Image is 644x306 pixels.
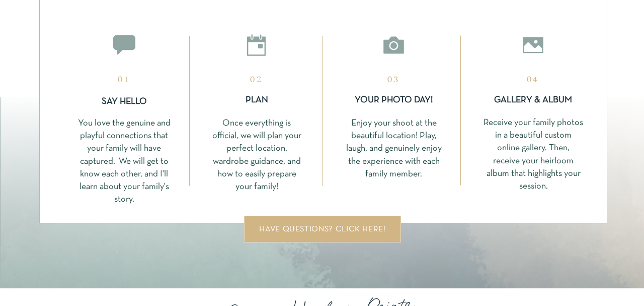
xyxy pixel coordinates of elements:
[246,96,268,104] b: PLAN
[342,75,445,86] p: 03
[72,75,176,86] p: 01
[481,75,585,86] p: 04
[211,117,302,191] p: Once everything is official, we will plan your perfect location, wardrobe guidance, and how to ea...
[484,116,583,191] p: Receive your family photos in a beautiful custom online gallery. Then, receive your heirloom albu...
[102,97,147,106] b: SAY HELLO
[256,225,389,233] a: have questions? click here!
[494,96,572,104] b: GALLERY & ALBUM
[345,117,442,179] p: Enjoy your shoot at the beautiful location! Play, laugh, and genuinely enjoy the experience with ...
[205,75,308,86] p: 02
[72,117,176,203] p: You love the genuine and playful connections that your family will have captured. We will get to ...
[355,96,433,104] b: YOUR PHOTO DAY!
